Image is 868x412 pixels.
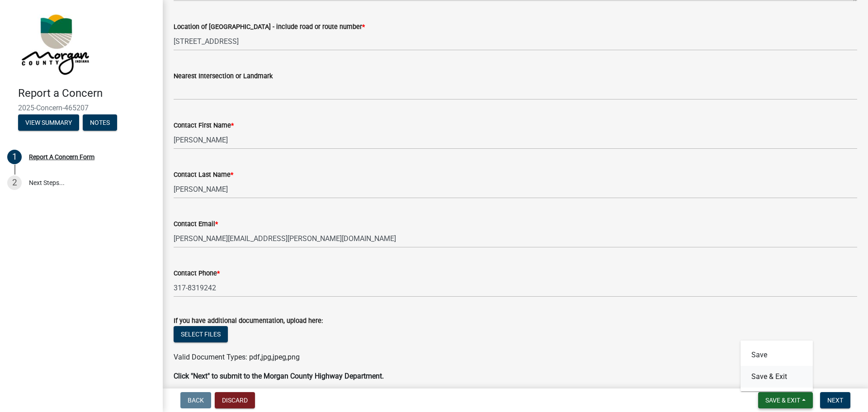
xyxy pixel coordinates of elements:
[174,372,384,380] strong: Click "Next" to submit to the Morgan County Highway Department.
[174,326,228,342] button: Select files
[83,119,117,127] wm-modal-confirm: Notes
[174,123,234,129] label: Contact First Name
[765,397,800,404] span: Save & Exit
[758,392,813,408] button: Save & Exit
[18,87,156,100] h4: Report a Concern
[18,119,79,127] wm-modal-confirm: Summary
[18,114,79,131] button: View Summary
[18,104,145,112] span: 2025-Concern-465207
[741,344,813,366] button: Save
[174,221,218,227] label: Contact Email
[215,392,255,408] button: Discard
[174,24,365,30] label: Location of [GEOGRAPHIC_DATA] - include road or route number
[7,175,22,190] div: 2
[18,9,91,77] img: Morgan County, Indiana
[741,341,813,391] div: Save & Exit
[741,366,813,388] button: Save & Exit
[820,392,850,408] button: Next
[188,397,204,404] span: Back
[174,73,273,80] label: Nearest Intersection or Landmark
[180,392,211,408] button: Back
[174,353,300,361] span: Valid Document Types: pdf,jpg,jpeg,png
[83,114,117,131] button: Notes
[174,270,220,277] label: Contact Phone
[29,154,94,160] div: Report A Concern Form
[174,172,233,178] label: Contact Last Name
[7,150,22,164] div: 1
[827,397,843,404] span: Next
[174,318,323,324] label: If you have additional documentation, upload here:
